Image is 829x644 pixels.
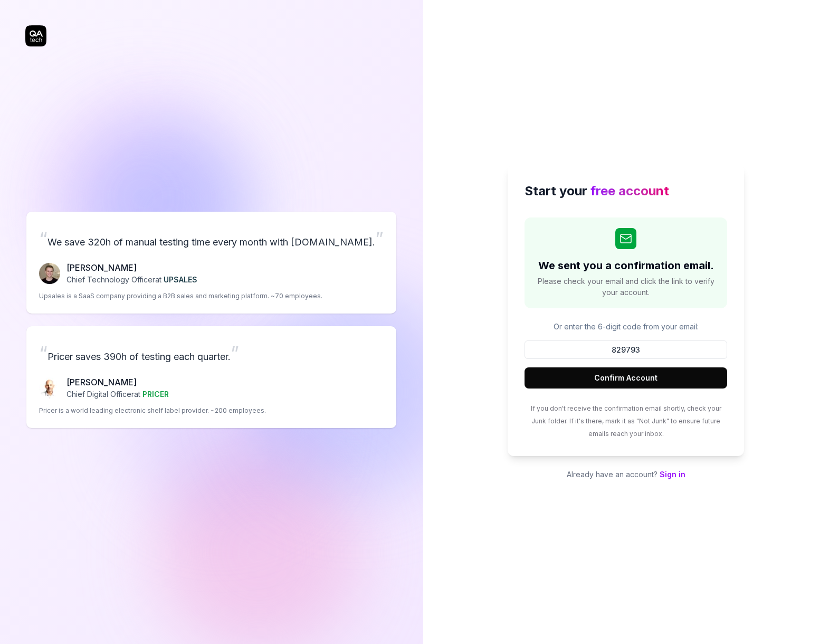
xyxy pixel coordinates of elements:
p: Pricer is a world leading electronic shelf label provider. ~200 employees. [39,406,266,415]
p: Pricer saves 390h of testing each quarter. [39,339,384,367]
p: Chief Digital Officer at [66,389,169,400]
p: [PERSON_NAME] [66,261,197,274]
span: free account [590,183,669,198]
p: Upsales is a SaaS company providing a B2B sales and marketing platform. ~70 employees. [39,291,322,301]
p: We save 320h of manual testing time every month with [DOMAIN_NAME]. [39,224,384,253]
img: Chris Chalkitis [39,377,60,399]
a: Sign in [660,470,685,479]
span: PRICER [142,390,169,399]
h2: We sent you a confirmation email. [538,258,714,273]
h2: Start your [525,182,727,201]
span: “ [39,227,47,250]
span: UPSALES [164,275,197,284]
span: “ [39,342,47,365]
a: “Pricer saves 390h of testing each quarter.”Chris Chalkitis[PERSON_NAME]Chief Digital Officerat P... [26,326,396,428]
p: Already have an account? [508,469,744,480]
button: Confirm Account [525,367,727,389]
span: ” [231,342,239,365]
p: [PERSON_NAME] [66,376,169,389]
p: Chief Technology Officer at [66,274,197,285]
span: If you don't receive the confirmation email shortly, check your Junk folder. If it's there, mark ... [531,404,721,438]
p: Or enter the 6-digit code from your email: [525,321,727,332]
span: ” [375,227,384,250]
img: Fredrik Seidl [39,263,60,284]
span: Please check your email and click the link to verify your account. [535,276,717,298]
a: “We save 320h of manual testing time every month with [DOMAIN_NAME].”Fredrik Seidl[PERSON_NAME]Ch... [26,212,396,314]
